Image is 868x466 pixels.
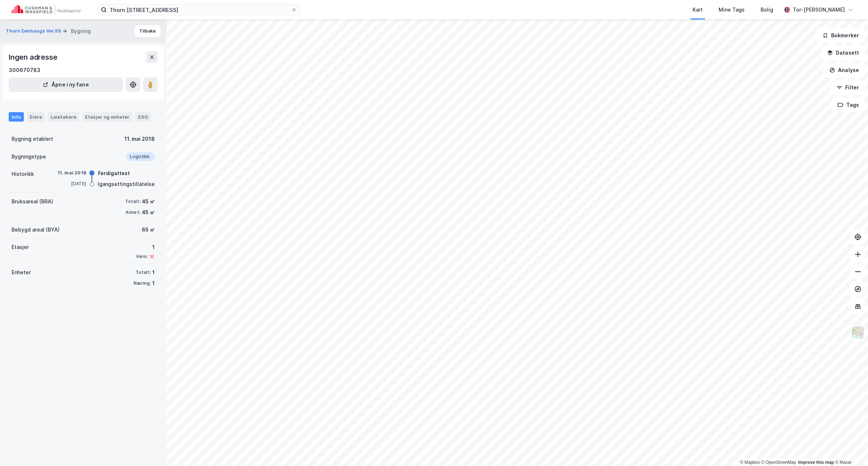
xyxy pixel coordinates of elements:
div: Heis: [136,254,148,259]
div: Historikk [12,170,34,178]
a: Improve this map [798,460,834,465]
img: Z [851,326,865,339]
div: 45 ㎡ [142,197,155,206]
div: 1 [152,268,155,277]
div: Annet: [125,209,140,215]
div: Bygning etablert [12,135,53,143]
div: Info [9,112,24,122]
div: Bebygd areal (BYA) [12,225,60,234]
button: Åpne i ny fane [9,77,123,92]
div: Kart [693,5,703,14]
div: Eiere [27,112,45,122]
div: Etasjer [12,243,29,251]
div: Bygning [71,27,91,35]
button: Tilbake [135,25,161,37]
div: Totalt: [125,199,140,204]
div: [DATE] [57,181,86,187]
div: 1 [152,279,155,288]
input: Søk på adresse, matrikkel, gårdeiere, leietakere eller personer [107,4,291,15]
div: Igangsettingstillatelse [98,180,155,188]
div: Tor-[PERSON_NAME] [793,5,845,14]
div: Leietakere [48,112,79,122]
button: Bokmerker [816,28,865,43]
div: Totalt: [136,270,151,275]
button: Thorn Dønhaugs Vei 99 [6,27,63,35]
div: Etasjer og enheter [85,114,129,120]
a: Mapbox [740,460,760,465]
div: Bruksareal (BRA) [12,197,53,206]
div: Ingen adresse [9,51,59,63]
div: Næring: [133,280,151,286]
div: Mine Tags [719,5,745,14]
div: 11. mai 2018 [57,170,86,176]
div: 1 [136,243,155,251]
div: 45 ㎡ [142,208,155,217]
a: OpenStreetMap [761,460,796,465]
iframe: Chat Widget [832,431,868,466]
button: Filter [830,80,865,95]
div: Bygningstype [12,152,46,161]
div: 65 ㎡ [142,225,155,234]
div: 11. mai 2018 [124,135,155,143]
div: Kontrollprogram for chat [832,431,868,466]
div: Ferdigattest [98,169,130,178]
div: Enheter [12,268,31,277]
button: Datasett [821,46,865,60]
div: Bolig [761,5,773,14]
img: cushman-wakefield-realkapital-logo.202ea83816669bd177139c58696a8fa1.svg [12,5,80,15]
div: ESG [135,112,151,122]
button: Tags [831,98,865,112]
button: Analyse [823,63,865,77]
div: 300670783 [9,66,41,75]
